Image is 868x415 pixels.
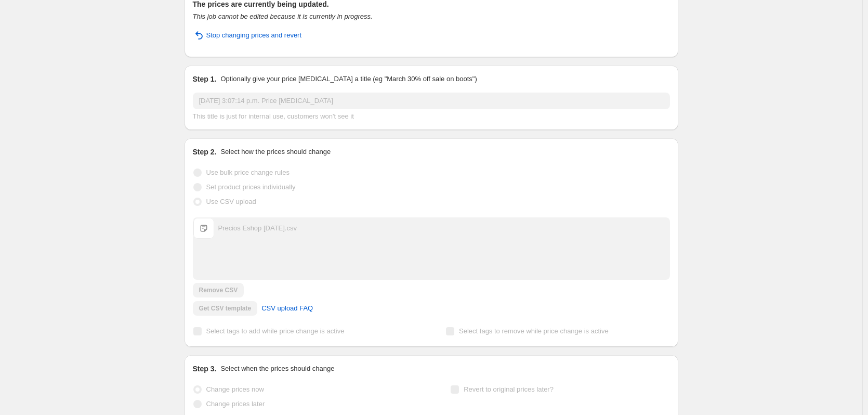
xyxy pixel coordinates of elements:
span: This title is just for internal use, customers won't see it [193,112,354,120]
span: Select tags to add while price change is active [206,327,345,335]
span: Use CSV upload [206,198,256,205]
h2: Step 2. [193,147,217,157]
span: Use bulk price change rules [206,168,290,176]
span: Change prices now [206,385,264,393]
p: Select how the prices should change [220,147,331,157]
input: 30% off holiday sale [193,93,670,109]
p: Optionally give your price [MEDICAL_DATA] a title (eg "March 30% off sale on boots") [220,74,477,84]
button: Stop changing prices and revert [187,27,308,44]
h2: Step 1. [193,74,217,84]
span: Select tags to remove while price change is active [459,327,609,335]
a: CSV upload FAQ [255,300,319,317]
div: Precios Eshop [DATE].csv [218,223,297,234]
span: Set product prices individually [206,183,296,191]
span: CSV upload FAQ [261,303,313,314]
p: Select when the prices should change [220,364,334,374]
span: Revert to original prices later? [464,385,554,393]
h2: Step 3. [193,364,217,374]
i: This job cannot be edited because it is currently in progress. [193,12,373,20]
span: Change prices later [206,400,265,408]
span: Stop changing prices and revert [206,30,302,41]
